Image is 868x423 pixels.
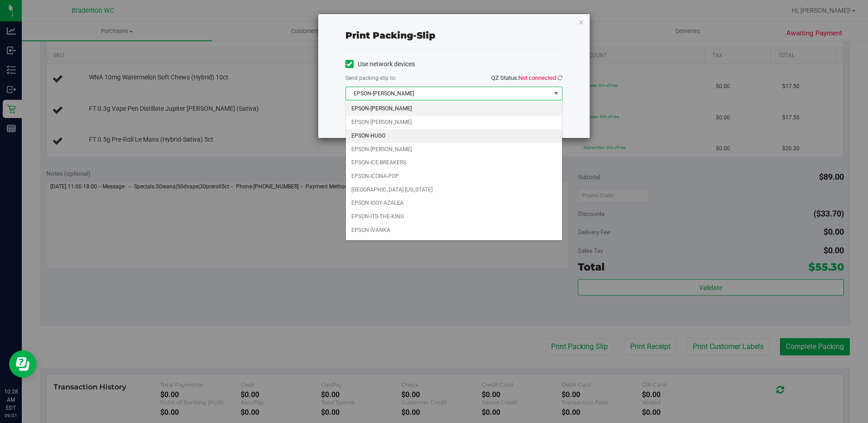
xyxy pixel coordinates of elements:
[9,350,36,378] iframe: Resource center
[550,87,562,100] span: select
[491,74,562,81] span: QZ Status:
[345,30,435,41] span: Print packing-slip
[346,224,562,237] li: EPSON-IVANKA
[346,237,562,251] li: EPSON-IVORY-COAST
[346,116,562,129] li: EPSON-[PERSON_NAME]
[346,210,562,224] li: EPSON-ITS-THE-KING
[346,129,562,143] li: EPSON-HUGO
[346,102,562,116] li: EPSON-[PERSON_NAME]
[345,59,415,69] label: Use network devices
[346,170,562,183] li: EPSON-ICONA-POP
[346,183,562,197] li: [GEOGRAPHIC_DATA]-[US_STATE]
[345,74,396,82] label: Send packing-slip to:
[346,143,562,157] li: EPSON-[PERSON_NAME]
[346,197,562,210] li: EPSON-IGGY-AZALEA
[346,87,551,100] span: EPSON-[PERSON_NAME]
[518,74,556,81] span: Not connected
[346,156,562,170] li: EPSON-ICE-BREAKERS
